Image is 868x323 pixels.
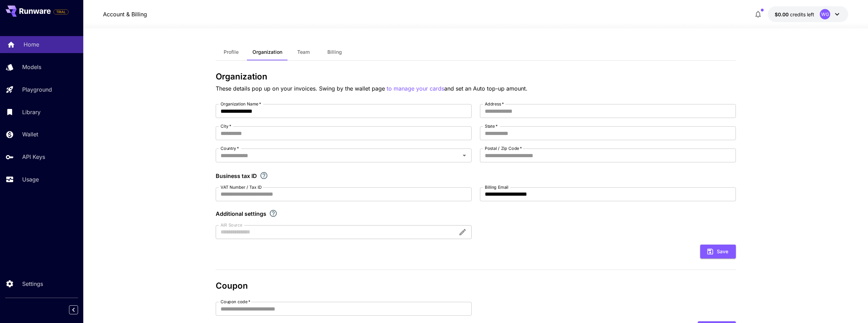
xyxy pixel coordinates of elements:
[221,184,262,190] label: VAT Number / Tax ID
[775,11,790,17] span: $0.00
[22,63,41,71] p: Models
[22,153,45,161] p: API Keys
[22,85,52,94] p: Playground
[700,245,736,259] button: Save
[22,175,39,184] p: Usage
[24,40,39,49] p: Home
[252,49,282,55] span: Organization
[297,49,310,55] span: Team
[485,184,508,190] label: Billing Email
[54,9,68,15] span: TRIAL
[485,123,498,129] label: State
[387,84,444,93] button: to manage your cards
[459,151,469,160] button: Open
[260,171,268,180] svg: If you are a business tax registrant, please enter your business tax ID here.
[485,101,504,107] label: Address
[216,172,257,180] p: Business tax ID
[69,305,78,314] button: Collapse sidebar
[103,10,147,18] a: Account & Billing
[22,280,43,288] p: Settings
[775,11,814,18] div: $0.00
[269,209,277,218] svg: Explore additional customization settings
[221,145,239,151] label: Country
[53,8,69,16] span: Add your payment card to enable full platform functionality.
[221,299,250,305] label: Coupon code
[485,145,522,151] label: Postal / Zip Code
[444,85,527,92] span: and set an Auto top-up amount.
[224,49,239,55] span: Profile
[216,85,387,92] span: These details pop up on your invoices. Swing by the wallet page
[327,49,342,55] span: Billing
[221,101,261,107] label: Organization Name
[22,108,41,116] p: Library
[221,123,231,129] label: City
[820,9,830,19] div: WG
[790,11,814,17] span: credits left
[103,10,147,18] nav: breadcrumb
[22,130,38,138] p: Wallet
[216,210,266,218] p: Additional settings
[74,304,83,316] div: Collapse sidebar
[216,72,736,82] h3: Organization
[221,222,242,228] label: AIR Source
[216,281,736,291] h3: Coupon
[768,6,848,22] button: $0.00WG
